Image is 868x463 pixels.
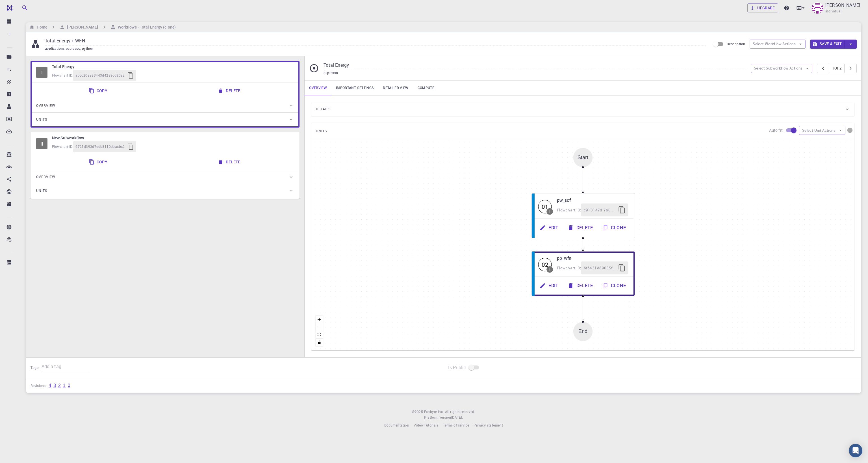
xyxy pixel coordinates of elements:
[424,409,444,415] a: Exabyte Inc.
[331,81,378,95] a: Important settings
[799,126,845,135] button: Select Unit Actions
[116,24,176,30] h6: Workflows - Total Energy (clone)
[66,46,96,51] span: espresso, python
[549,209,550,213] div: I
[68,383,70,388] a: 0
[5,5,12,11] img: logo
[578,155,589,161] div: Start
[424,415,451,420] span: Platform version
[305,81,331,95] a: Overview
[564,221,598,234] button: Delete
[32,113,298,126] div: Units
[214,156,245,168] button: Delete
[378,81,413,95] a: Detailed view
[324,70,338,75] span: espresso
[474,423,503,427] span: Privacy statement
[536,279,564,292] button: Edit
[751,64,813,73] button: Select Subworkflow Actions
[445,409,475,415] span: All rights reserved.
[584,207,616,213] span: c913147d-760d-496d-93a7-dc0771034d54
[414,423,439,427] span: Video Tutorials
[85,156,112,168] button: Copy
[412,409,424,415] span: © 2025
[58,383,61,388] a: 2
[564,279,598,292] button: Delete
[36,138,47,149] span: Idle
[52,73,73,77] span: Flowchart ID:
[316,323,323,331] button: zoom out
[36,101,55,110] span: Overview
[549,267,550,271] div: I
[443,423,469,427] span: Terms of service
[63,383,66,388] a: 1
[825,8,841,14] span: Individual
[845,126,854,135] button: info
[584,265,616,271] span: 6f6431d89055f9d1f93c433d
[316,339,323,346] button: toggle interactivity
[311,102,854,116] div: Details
[538,258,552,271] div: 02
[810,40,845,49] button: Save & Exit
[31,383,46,389] h6: Revisions:
[36,138,47,149] div: II
[65,24,98,30] h6: [PERSON_NAME]
[384,423,409,427] span: Documentation
[45,46,66,51] span: applications
[34,24,47,30] h6: Home
[573,322,593,341] div: End
[443,423,469,428] a: Terms of service
[36,172,55,181] span: Overview
[448,364,466,371] span: Is Public
[538,258,552,271] span: Idle
[85,85,112,96] button: Copy
[531,193,635,238] div: 01Ipw_scfFlowchart ID:c913147d-760d-496d-93a7-dc0771034d54EditDeleteClone
[52,135,294,141] h6: New Subworkflow
[42,362,90,371] input: Add a tag
[825,2,860,8] p: [PERSON_NAME]
[36,115,47,124] span: Units
[36,67,47,78] span: Idle
[36,67,47,78] div: I
[829,64,845,73] button: 1of2
[573,148,593,167] div: Start
[598,221,631,234] button: Clone
[531,251,635,296] div: 02Ipp_wfnFlowchart ID:6f6431d89055f9d1f93c433dEditDeleteClone
[727,42,745,46] span: Description
[812,2,823,14] img: Saikat Mukhopadhyay
[817,64,857,73] div: pager
[316,127,327,136] span: UNITS
[557,196,628,204] h6: pw_scf
[36,186,47,195] span: Units
[424,409,444,414] span: Exabyte Inc.
[12,4,32,9] span: Support
[451,415,463,420] a: [DATE].
[538,200,552,213] span: Idle
[28,24,177,30] nav: breadcrumb
[557,207,581,212] span: Flowchart ID:
[451,415,463,419] span: [DATE] .
[414,423,439,428] a: Video Tutorials
[413,81,439,95] a: Compute
[750,40,806,49] button: Select Workflow Actions
[474,423,503,428] a: Privacy statement
[31,362,42,371] h6: Tags:
[316,105,331,114] span: Details
[598,279,631,292] button: Clone
[769,127,783,133] p: Auto fit
[578,328,587,334] div: End
[316,316,323,323] button: zoom in
[538,200,552,213] div: 01
[53,383,56,388] a: 3
[384,423,409,428] a: Documentation
[747,3,778,12] a: Upgrade
[75,73,125,78] span: ac6c20aa83443d4289cd80a2
[32,184,298,198] div: Units
[849,444,862,457] div: Open Intercom Messenger
[32,170,298,184] div: Overview
[49,383,51,388] a: 4
[536,221,564,234] button: Edit
[557,254,628,261] h6: pp_wfn
[316,331,323,339] button: fit view
[557,265,581,270] span: Flowchart ID:
[52,144,73,149] span: Flowchart ID:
